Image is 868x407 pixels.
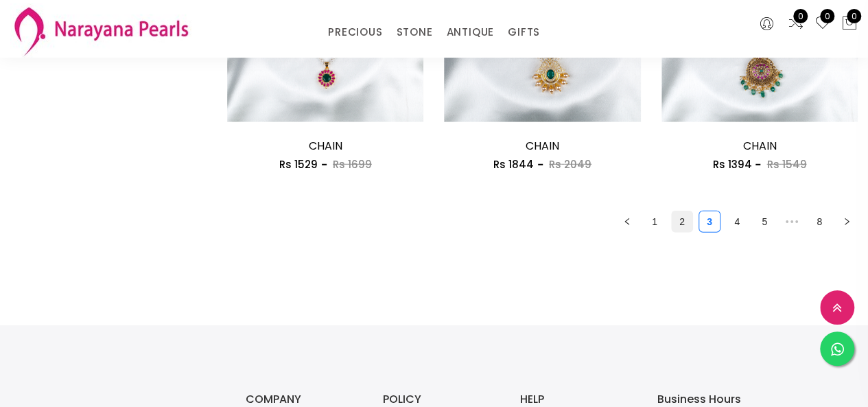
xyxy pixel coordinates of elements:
span: 0 [793,9,808,23]
span: Rs 2049 [549,157,591,172]
h3: HELP [520,394,630,405]
a: 0 [814,15,831,33]
span: Rs 1529 [279,157,318,172]
li: 5 [753,211,775,233]
a: CHAIN [526,138,559,154]
button: right [836,211,858,233]
a: 3 [699,211,720,232]
li: 3 [699,211,720,233]
a: PRECIOUS [328,22,382,43]
span: left [623,218,631,226]
a: GIFTS [508,22,540,43]
a: 8 [809,211,830,232]
a: CHAIN [309,138,342,154]
li: Previous Page [616,211,638,233]
button: left [616,211,638,233]
span: Rs 1549 [766,157,806,172]
li: 1 [644,211,666,233]
span: ••• [781,211,803,233]
span: Rs 1394 [712,157,751,172]
span: 0 [847,9,861,23]
li: Next Page [836,211,858,233]
a: 1 [644,211,665,232]
h3: Business Hours [657,394,767,405]
button: 0 [841,15,858,33]
a: CHAIN [742,138,776,154]
a: 5 [754,211,775,232]
span: 0 [820,9,834,23]
li: 2 [671,211,693,233]
h3: POLICY [383,394,493,405]
a: 0 [788,15,804,33]
h3: COMPANY [246,394,355,405]
span: Rs 1844 [493,157,534,172]
a: ANTIQUE [446,22,494,43]
a: STONE [396,22,432,43]
li: 4 [726,211,748,233]
span: Rs 1699 [333,157,372,172]
li: 8 [808,211,830,233]
a: 2 [672,211,692,232]
a: 4 [727,211,747,232]
span: right [843,218,851,226]
li: Next 5 Pages [781,211,803,233]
